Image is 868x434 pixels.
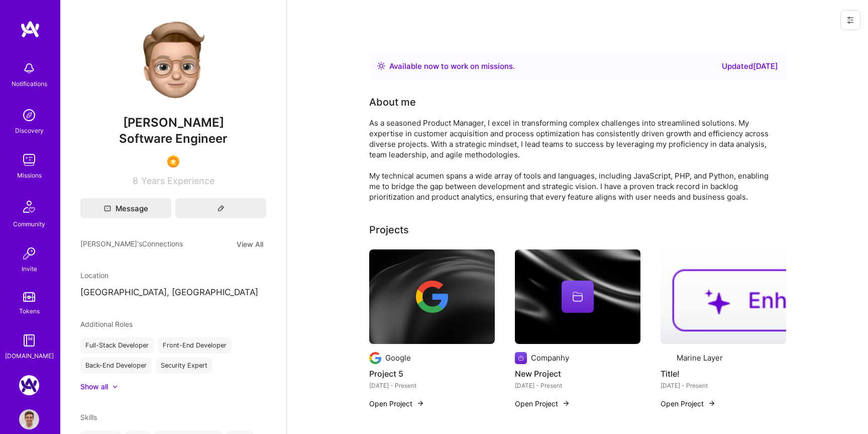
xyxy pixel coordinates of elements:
img: Invite [19,243,39,264]
img: User Avatar [133,20,213,101]
span: Software Engineer [119,131,228,146]
img: arrow-right [708,399,716,407]
span: Years Experience [141,176,214,186]
button: Message [80,198,171,218]
div: Front-End Developer [158,337,232,354]
img: A.Team: Google Calendar Integration Testing [19,375,39,395]
h4: Title! [661,367,786,380]
button: Open Project [369,398,424,409]
div: Available now to work on missions . [389,60,515,72]
img: Company logo [416,281,448,313]
img: guide book [19,330,39,351]
div: [DATE] - Present [515,380,640,391]
div: Google [385,353,411,363]
img: Company logo [661,352,673,364]
div: Back-End Developer [80,358,152,374]
div: Full-Stack Developer [80,337,154,354]
div: Community [13,219,45,229]
div: As a seasoned Product Manager, I excel in transforming complex challenges into streamlined soluti... [369,118,771,202]
img: Company logo [369,352,381,364]
div: [DATE] - Present [369,380,495,391]
img: logo [20,20,40,38]
img: teamwork [19,150,39,170]
span: 8 [133,176,138,186]
button: View All [234,238,266,250]
img: discovery [19,105,39,125]
div: Companhy [531,353,569,363]
div: Missions [17,170,42,181]
button: Open Project [661,398,716,409]
i: icon Edit [218,205,225,212]
div: Show all [80,382,108,392]
img: User Avatar [19,409,39,429]
div: [DOMAIN_NAME] [5,351,54,361]
a: User Avatar [17,409,42,429]
div: Marine Layer [677,353,723,363]
div: Location [80,270,266,281]
img: cover [515,249,640,344]
span: Skills [80,413,97,421]
div: Notifications [12,78,47,89]
img: arrow-right [562,399,570,407]
div: [DATE] - Present [661,380,786,391]
div: Updated [DATE] [722,60,778,72]
img: SelectionTeam [167,155,179,167]
div: About me [369,95,416,110]
div: Invite [22,264,37,274]
button: Open Project [515,398,570,409]
img: Company logo [515,352,527,364]
a: A.Team: Google Calendar Integration Testing [17,375,42,395]
div: Tokens [19,306,40,316]
img: Community [17,195,41,219]
img: Title! [661,249,786,344]
p: [GEOGRAPHIC_DATA], [GEOGRAPHIC_DATA] [80,287,266,299]
h4: New Project [515,367,640,380]
div: Discovery [15,125,44,136]
img: tokens [23,292,35,302]
img: bell [19,58,39,78]
span: [PERSON_NAME]'s Connections [80,238,183,250]
div: Security Expert [156,358,212,374]
span: [PERSON_NAME] [80,115,266,130]
img: cover [369,249,495,344]
div: Projects [369,222,409,237]
span: Additional Roles [80,320,133,328]
img: Availability [377,62,385,70]
h4: Project 5 [369,367,495,380]
img: arrow-right [416,399,424,407]
i: icon Mail [104,205,111,212]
